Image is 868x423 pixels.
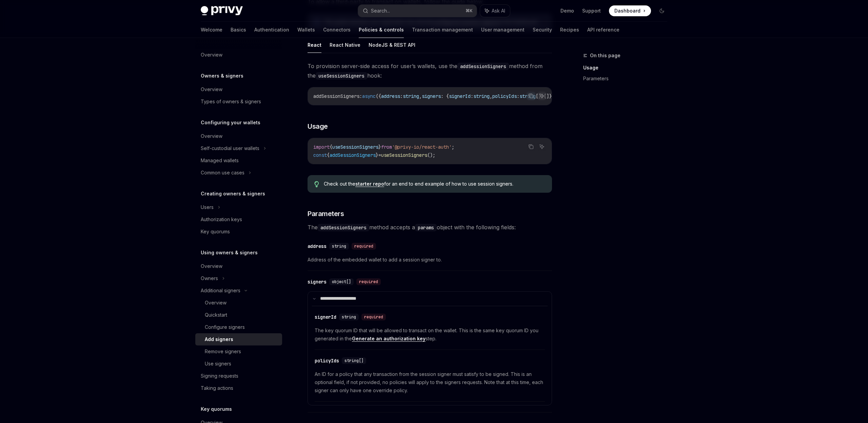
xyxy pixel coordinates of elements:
[201,372,238,380] div: Signing requests
[323,22,351,38] a: Connectors
[560,22,579,38] a: Recipes
[201,190,265,198] h5: Creating owners & signers
[419,93,422,99] span: ,
[313,152,327,158] span: const
[318,224,369,231] code: addSessionSigners
[533,22,552,38] a: Security
[315,370,545,395] span: An ID for a policy that any transaction from the session signer must satisfy to be signed. This i...
[355,181,384,187] a: starter repo
[583,62,673,73] a: Usage
[195,260,282,272] a: Overview
[449,93,471,99] span: signerId
[308,243,327,250] div: address
[195,333,282,345] a: Add signers
[201,144,259,152] div: Self-custodial user wallets
[195,297,282,309] a: Overview
[369,37,415,53] button: NodeJS & REST API
[201,6,243,16] img: dark logo
[195,226,282,238] a: Key quorums
[205,347,241,356] div: Remove signers
[392,144,452,150] span: '@privy-io/react-auth'
[297,22,315,38] a: Wallets
[195,213,282,226] a: Authorization keys
[254,22,289,38] a: Authentication
[315,314,336,320] div: signerId
[195,49,282,61] a: Overview
[205,299,226,307] div: Overview
[352,336,426,342] a: Generate an authorization key
[359,22,404,38] a: Policies & controls
[537,91,546,100] button: Ask AI
[587,22,619,38] a: API reference
[324,181,545,187] span: Check out the for an end to end example of how to use session signers.
[381,152,427,158] span: useSessionSigners
[415,224,437,231] code: params
[560,7,574,14] a: Demo
[201,249,258,257] h5: Using owners & signers
[308,223,552,232] span: The method accepts a object with the following fields:
[201,51,222,59] div: Overview
[609,5,651,16] a: Dashboard
[315,357,339,364] div: policyIds
[201,169,244,177] div: Common use cases
[201,22,222,38] a: Welcome
[376,93,381,99] span: ({
[195,370,282,382] a: Signing requests
[427,152,435,158] span: ();
[231,22,246,38] a: Basics
[195,96,282,108] a: Types of owners & signers
[201,156,239,165] div: Managed wallets
[332,244,346,249] span: string
[527,142,535,151] button: Copy the contents from the code block
[471,93,473,99] span: :
[308,278,327,285] div: signers
[201,215,242,224] div: Authorization keys
[590,51,620,60] span: On this page
[308,61,552,80] span: To provision server-side access for user’s wallets, use the method from the hook:
[327,152,330,158] span: {
[313,144,330,150] span: import
[201,203,214,211] div: Users
[201,262,222,270] div: Overview
[517,93,519,99] span: :
[330,37,360,53] button: React Native
[308,122,328,131] span: Usage
[195,130,282,142] a: Overview
[480,5,510,17] button: Ask AI
[342,314,356,320] span: string
[344,358,363,363] span: string[]
[381,144,392,150] span: from
[614,7,640,14] span: Dashboard
[332,279,351,284] span: object[]
[457,63,509,70] code: addSessionSigners
[376,152,378,158] span: }
[201,85,222,93] div: Overview
[201,405,232,413] h5: Key quorums
[358,5,477,17] button: Search...⌘K
[205,311,227,319] div: Quickstart
[316,72,367,80] code: useSessionSigners
[314,181,319,187] svg: Tip
[201,287,240,295] div: Additional signers
[452,144,454,150] span: ;
[205,360,231,368] div: Use signers
[195,309,282,321] a: Quickstart
[356,278,381,285] div: required
[583,73,673,84] a: Parameters
[422,93,441,99] span: signers
[381,93,400,99] span: address
[201,119,260,127] h5: Configuring your wallets
[201,98,261,106] div: Types of owners & signers
[656,5,667,16] button: Toggle dark mode
[359,93,362,99] span: :
[201,384,233,392] div: Taking actions
[332,144,378,150] span: useSessionSigners
[527,91,535,100] button: Copy the contents from the code block
[201,228,230,236] div: Key quorums
[378,144,381,150] span: }
[361,314,386,320] div: required
[492,7,505,14] span: Ask AI
[205,323,245,331] div: Configure signers
[308,256,552,264] span: Address of the embedded wallet to add a session signer to.
[195,321,282,333] a: Configure signers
